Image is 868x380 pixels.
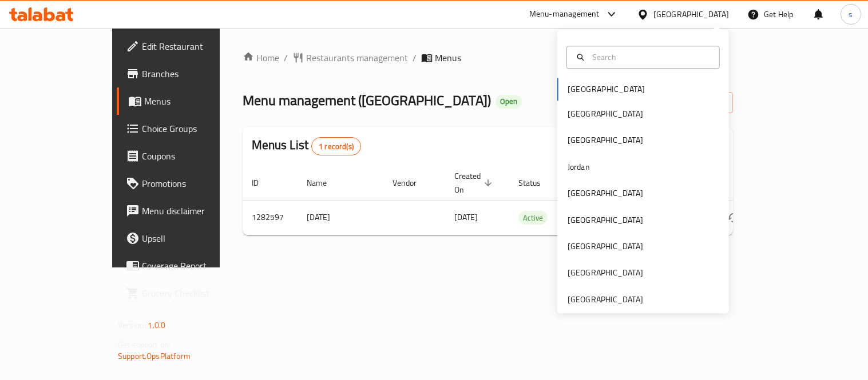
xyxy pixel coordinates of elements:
[117,87,257,115] a: Menus
[311,137,361,155] div: Total records count
[496,97,522,106] span: Open
[312,141,360,152] span: 1 record(s)
[393,176,431,190] span: Vendor
[653,8,729,21] div: [GEOGRAPHIC_DATA]
[142,204,248,218] span: Menu disclaimer
[529,7,600,21] div: Menu-management
[142,231,248,245] span: Upsell
[568,134,643,147] div: [GEOGRAPHIC_DATA]
[568,267,643,279] div: [GEOGRAPHIC_DATA]
[142,177,248,190] span: Promotions
[568,187,643,199] div: [GEOGRAPHIC_DATA]
[118,318,146,333] span: Version:
[117,142,257,170] a: Coupons
[142,67,248,81] span: Branches
[117,33,257,60] a: Edit Restaurant
[117,170,257,197] a: Promotions
[243,200,298,235] td: 1282597
[252,176,274,190] span: ID
[142,149,248,163] span: Coupons
[243,166,811,235] table: enhanced table
[243,51,733,65] nav: breadcrumb
[118,349,191,363] a: Support.OpsPlatform
[142,259,248,273] span: Coverage Report
[307,176,342,190] span: Name
[243,51,279,65] a: Home
[117,60,257,87] a: Branches
[142,39,248,53] span: Edit Restaurant
[435,51,461,65] span: Menus
[142,122,248,135] span: Choice Groups
[243,87,491,113] span: Menu management ( [GEOGRAPHIC_DATA] )
[454,210,478,225] span: [DATE]
[518,176,556,190] span: Status
[454,169,496,197] span: Created On
[568,214,643,226] div: [GEOGRAPHIC_DATA]
[117,252,257,279] a: Coverage Report
[518,211,548,225] span: Active
[298,200,383,235] td: [DATE]
[568,240,643,253] div: [GEOGRAPHIC_DATA]
[568,161,590,173] div: Jordan
[588,51,712,63] input: Search
[568,293,643,306] div: [GEOGRAPHIC_DATA]
[252,137,361,155] h2: Menus List
[117,115,257,142] a: Choice Groups
[117,225,257,252] a: Upsell
[284,51,288,65] li: /
[849,8,853,21] span: s
[568,107,643,120] div: [GEOGRAPHIC_DATA]
[117,197,257,225] a: Menu disclaimer
[413,51,417,65] li: /
[117,279,257,307] a: Grocery Checklist
[306,51,408,65] span: Restaurants management
[118,337,171,352] span: Get support on:
[496,95,522,109] div: Open
[148,318,165,333] span: 1.0.0
[144,94,248,108] span: Menus
[292,51,408,65] a: Restaurants management
[142,286,248,300] span: Grocery Checklist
